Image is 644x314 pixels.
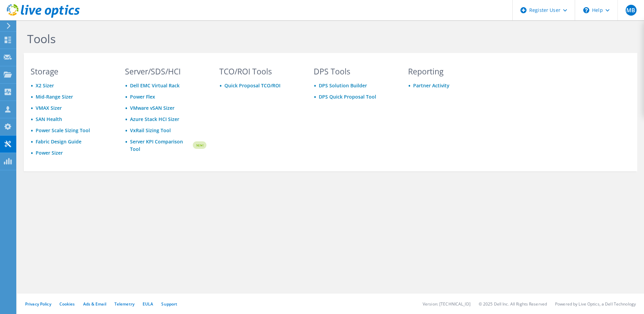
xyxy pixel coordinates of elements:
[125,68,206,75] h3: Server/SDS/HCI
[319,93,376,100] a: DPS Quick Proposal Tool
[161,301,177,307] a: Support
[130,82,180,89] a: Dell EMC Virtual Rack
[25,301,51,307] a: Privacy Policy
[59,301,75,307] a: Cookies
[36,82,54,89] a: X2 Sizer
[130,105,174,111] a: VMware vSAN Sizer
[224,82,280,89] a: Quick Proposal TCO/ROI
[36,138,81,145] a: Fabric Design Guide
[83,301,106,307] a: Ads & Email
[130,127,171,134] a: VxRail Sizing Tool
[36,105,62,111] a: VMAX Sizer
[626,5,637,16] span: MB
[423,301,471,307] li: Version: [TECHNICAL_ID]
[555,301,636,307] li: Powered by Live Optics, a Dell Technology
[114,301,134,307] a: Telemetry
[192,137,206,153] img: new-badge.svg
[314,68,395,75] h3: DPS Tools
[31,68,112,75] h3: Storage
[130,93,155,100] a: Power Flex
[36,116,62,122] a: SAN Health
[130,116,179,122] a: Azure Stack HCI Sizer
[319,82,367,89] a: DPS Solution Builder
[583,7,589,13] svg: \n
[219,68,301,75] h3: TCO/ROI Tools
[408,68,490,75] h3: Reporting
[143,301,153,307] a: EULA
[27,32,485,46] h1: Tools
[130,138,192,153] a: Server KPI Comparison Tool
[413,82,449,89] a: Partner Activity
[479,301,547,307] li: © 2025 Dell Inc. All Rights Reserved
[36,93,73,100] a: Mid-Range Sizer
[36,150,63,156] a: Power Sizer
[36,127,90,134] a: Power Scale Sizing Tool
